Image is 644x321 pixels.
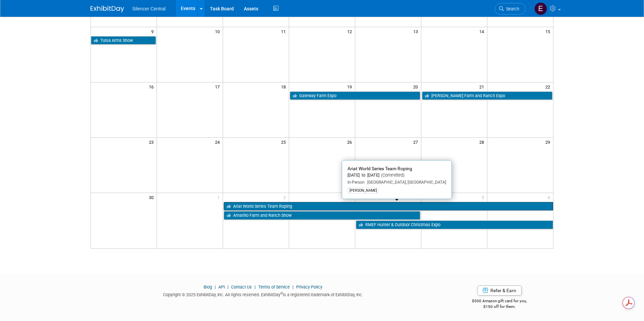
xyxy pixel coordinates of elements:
a: Refer & Earn [477,285,522,296]
a: API [218,284,225,290]
div: $150 off for them. [445,304,554,310]
span: | [291,284,295,290]
span: 6 [547,193,553,201]
span: [GEOGRAPHIC_DATA], [GEOGRAPHIC_DATA] [365,180,446,185]
span: 21 [479,82,487,91]
span: 17 [214,82,223,91]
img: ExhibitDay [91,6,124,12]
a: Contact Us [231,284,252,290]
img: Emma Houwman [534,2,547,15]
span: (Committed) [379,173,405,178]
span: Ariat World Series Team Roping [347,166,412,171]
span: 28 [479,138,487,146]
span: 2 [283,193,289,201]
span: 13 [413,27,421,36]
span: 22 [545,82,553,91]
span: 19 [346,82,355,91]
span: 10 [214,27,223,36]
a: Gateway Farm Expo [290,91,420,100]
span: 27 [413,138,421,146]
span: 14 [479,27,487,36]
span: 11 [280,27,289,36]
span: 24 [214,138,223,146]
div: Copyright © 2025 ExhibitDay, Inc. All rights reserved. ExhibitDay is a registered trademark of Ex... [91,290,435,298]
span: Silencer Central [132,6,166,11]
span: 16 [148,82,157,91]
span: 9 [151,27,157,36]
span: | [226,284,230,290]
div: [PERSON_NAME] [347,188,379,194]
span: 18 [280,82,289,91]
span: 26 [346,138,355,146]
span: 25 [280,138,289,146]
span: 1 [217,193,223,201]
span: | [213,284,217,290]
a: Blog [204,284,212,290]
span: 30 [148,193,157,201]
div: $500 Amazon gift card for you, [445,294,554,309]
span: | [253,284,257,290]
span: 20 [413,82,421,91]
a: Terms of Service [258,284,290,290]
a: [PERSON_NAME] Farm and Ranch Expo [422,91,552,100]
span: 15 [545,27,553,36]
a: Ariat World Series Team Roping [224,202,553,211]
a: RMEF Hunter & Outdoor Christmas Expo [356,220,553,229]
span: 5 [481,193,487,201]
span: Search [504,6,519,11]
span: 12 [346,27,355,36]
div: [DATE] to [DATE] [347,173,446,178]
span: 29 [545,138,553,146]
a: Privacy Policy [296,284,322,290]
a: Tulsa Arms Show [91,36,156,45]
sup: ® [280,292,283,295]
a: Search [495,3,526,15]
a: Amarillo Farm and Ranch Show [224,211,420,220]
span: 23 [148,138,157,146]
span: In-Person [347,180,365,185]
